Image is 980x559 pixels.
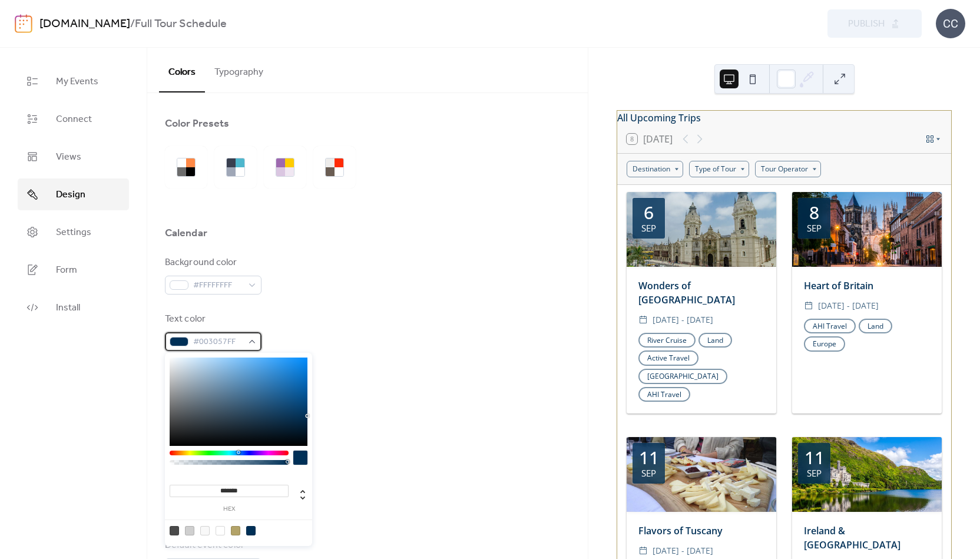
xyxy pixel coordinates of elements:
[165,312,259,326] div: Text color
[644,204,654,221] div: 6
[56,263,77,277] span: Form
[56,301,80,315] span: Install
[627,524,776,538] div: Flavors of Tuscany
[185,526,194,535] div: rgb(207, 207, 207)
[135,13,227,35] b: Full Tour Schedule
[638,544,648,558] div: ​
[15,14,32,33] img: logo
[165,226,207,240] div: Calendar
[809,204,819,221] div: 8
[246,526,256,535] div: rgb(0, 48, 87)
[165,256,259,270] div: Background color
[936,9,965,38] div: CC
[56,75,98,89] span: My Events
[617,111,951,125] div: All Upcoming Trips
[792,524,942,552] div: Ireland & [GEOGRAPHIC_DATA]
[653,313,713,327] span: [DATE] - [DATE]
[18,178,129,210] a: Design
[804,449,825,467] div: 11
[18,141,129,173] a: Views
[18,292,129,323] a: Install
[170,526,179,535] div: rgb(74, 74, 74)
[165,538,259,553] div: Default event color
[641,224,656,233] div: Sep
[205,48,273,91] button: Typography
[56,226,91,240] span: Settings
[627,279,776,307] div: Wonders of [GEOGRAPHIC_DATA]
[56,150,81,164] span: Views
[807,224,822,233] div: Sep
[18,65,129,97] a: My Events
[159,48,205,92] button: Colors
[56,188,85,202] span: Design
[792,279,942,293] div: Heart of Britain
[807,469,822,478] div: Sep
[638,313,648,327] div: ​
[193,335,243,349] span: #003057FF
[818,299,879,313] span: [DATE] - [DATE]
[641,469,656,478] div: Sep
[165,117,229,131] div: Color Presets
[653,544,713,558] span: [DATE] - [DATE]
[18,254,129,286] a: Form
[231,526,240,535] div: rgb(179, 163, 105)
[200,526,210,535] div: rgb(248, 248, 248)
[18,103,129,135] a: Connect
[804,299,813,313] div: ​
[18,216,129,248] a: Settings
[39,13,130,35] a: [DOMAIN_NAME]
[193,279,243,293] span: #FFFFFFFF
[130,13,135,35] b: /
[56,113,92,127] span: Connect
[216,526,225,535] div: rgb(255, 255, 255)
[170,506,289,512] label: hex
[639,449,659,467] div: 11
